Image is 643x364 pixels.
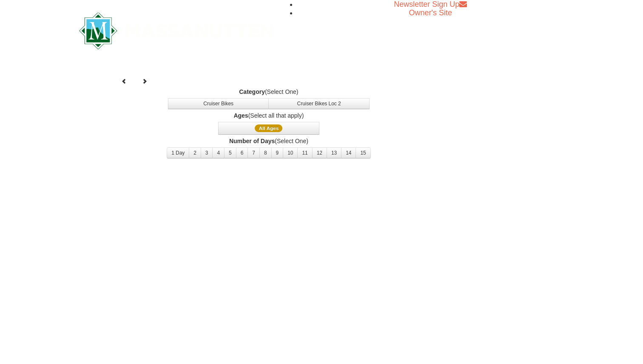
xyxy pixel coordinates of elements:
[268,98,370,109] button: Cruiser Bikes Loc 2
[168,98,269,109] button: Cruiser Bikes
[116,87,422,96] label: (Select One)
[229,138,275,144] strong: Number of Days
[409,8,452,17] a: Owner's Site
[224,147,236,158] button: 5
[236,147,248,158] button: 6
[239,88,265,95] strong: Category
[283,147,298,158] button: 10
[341,147,356,158] button: 14
[116,111,422,120] label: (Select all that apply)
[189,147,201,158] button: 2
[312,147,327,158] button: 12
[233,112,248,119] strong: Ages
[79,20,274,40] a: Massanutten Resort
[167,147,189,158] button: 1 Day
[297,147,312,158] button: 11
[116,137,422,145] label: (Select One)
[201,147,213,158] button: 3
[259,147,272,158] button: 8
[79,12,274,49] img: Massanutten Resort Logo
[356,147,370,158] button: 15
[271,147,284,158] button: 9
[327,147,341,158] button: 13
[218,122,319,135] button: All Ages
[255,124,282,132] span: All Ages
[212,147,225,158] button: 4
[248,147,260,158] button: 7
